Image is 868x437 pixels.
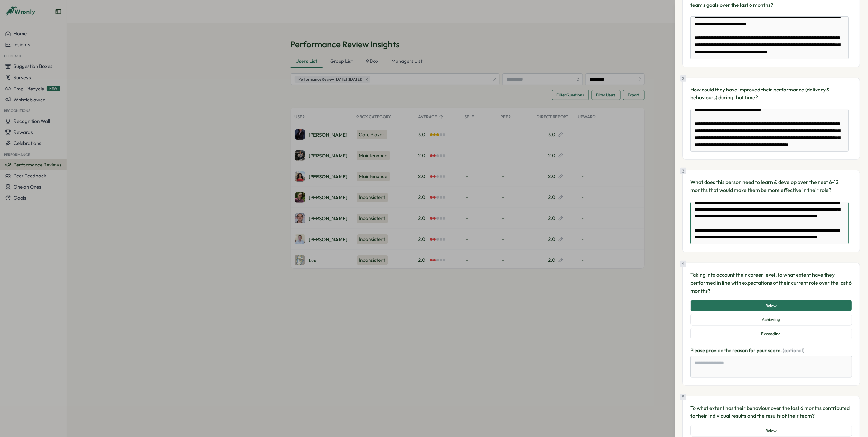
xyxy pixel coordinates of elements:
[680,261,687,267] div: 4
[691,314,852,326] button: Achieving
[680,168,687,174] div: 3
[680,75,687,82] div: 2
[768,347,783,354] span: score.
[724,347,733,354] span: the
[749,347,757,354] span: for
[691,404,852,420] p: To what extent has their behaviour over the last 6 months contributed to their individual results...
[706,347,724,354] span: provide
[691,178,852,194] p: What does this person need to learn & develop over the next 6-12 months that would make them be m...
[680,394,687,400] div: 5
[783,347,805,354] span: (optional)
[691,425,852,437] button: Below
[691,300,852,312] button: Below
[691,328,852,340] button: Exceeding
[757,347,768,354] span: your
[691,86,852,102] p: How could they have improved their performance (delivery & behaviours) during that time?
[733,347,749,354] span: reason
[691,347,706,354] span: Please
[691,271,852,295] p: Taking into account their career level, to what extent have they performed in line with expectati...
